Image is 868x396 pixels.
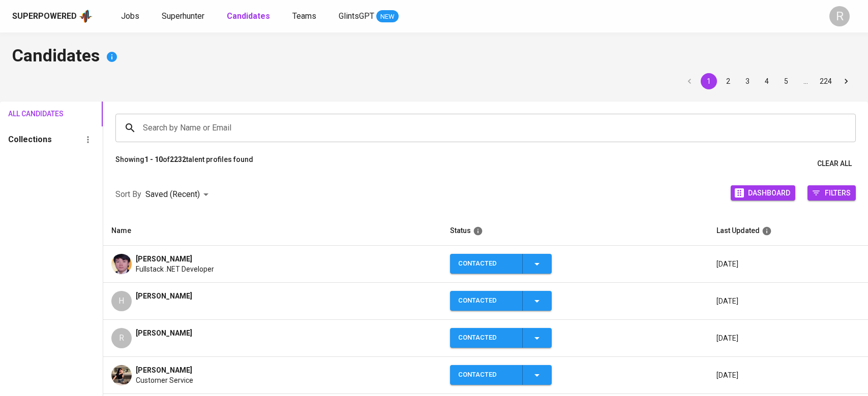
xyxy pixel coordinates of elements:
button: Go to page 3 [739,73,756,89]
a: Superhunter [162,10,206,23]
a: Teams [292,10,318,23]
button: Contacted [450,328,552,348]
button: Contacted [450,291,552,311]
a: Superpoweredapp logo [12,9,93,24]
span: [PERSON_NAME] [136,328,192,338]
div: Contacted [458,254,514,274]
button: Go to page 5 [778,73,794,89]
p: Saved (Recent) [145,188,200,201]
b: 2232 [170,155,186,163]
img: app logo [79,9,93,24]
p: [DATE] [716,259,860,269]
b: 1 - 10 [144,155,163,163]
button: Go to page 2 [720,73,736,89]
p: [DATE] [716,333,860,343]
span: Clear All [817,157,852,170]
p: Sort By [115,188,141,201]
span: Fullstack .NET Developer [136,264,214,274]
div: R [111,328,132,348]
button: Contacted [450,254,552,274]
button: page 1 [701,73,717,89]
span: [PERSON_NAME] [136,365,192,375]
span: Dashboard [748,186,790,200]
span: All Candidates [8,108,50,120]
button: Dashboard [731,185,795,201]
a: Candidates [227,10,272,23]
div: Saved (Recent) [145,185,212,204]
img: 75e631cc-6f78-49ad-9f71-1c1af9496d62.jpg [111,365,132,385]
span: Customer Service [136,375,193,385]
button: Go to page 224 [817,73,835,89]
div: Contacted [458,328,514,348]
div: R [829,6,850,26]
a: GlintsGPT NEW [339,10,399,23]
h4: Candidates [12,45,856,69]
span: Teams [292,11,316,21]
span: Filters [825,186,851,200]
th: Status [442,216,708,246]
button: Filters [807,185,856,201]
p: [DATE] [716,296,860,306]
b: Candidates [227,11,270,21]
button: Go to page 4 [759,73,775,89]
nav: pagination navigation [680,73,856,89]
img: ef837fdd01022966858f28fcf664b954.jpg [111,254,132,274]
span: GlintsGPT [339,11,374,21]
h6: Collections [8,133,52,147]
p: [DATE] [716,370,860,380]
span: NEW [376,12,399,22]
button: Clear All [813,154,856,173]
span: Superhunter [162,11,204,21]
button: Contacted [450,365,552,385]
span: Jobs [121,11,139,21]
div: … [797,76,814,86]
th: Name [103,216,442,246]
th: Last Updated [708,216,868,246]
div: H [111,291,132,311]
span: [PERSON_NAME] [136,254,192,264]
a: Jobs [121,10,141,23]
div: Contacted [458,291,514,311]
button: Go to next page [838,73,854,89]
div: Superpowered [12,11,77,22]
span: [PERSON_NAME] [136,291,192,301]
div: Contacted [458,365,514,385]
p: Showing of talent profiles found [115,154,253,173]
